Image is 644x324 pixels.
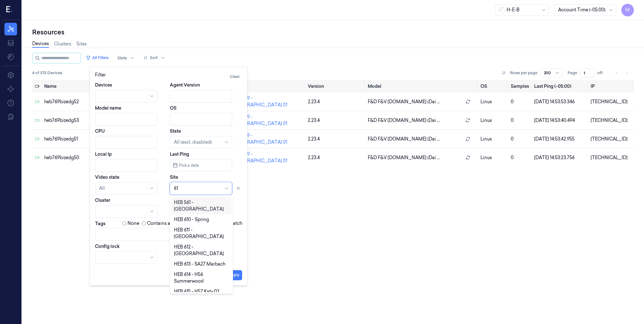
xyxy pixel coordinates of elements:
div: 2.23.4 [308,154,363,161]
label: CPU [95,128,105,134]
th: IP [588,80,634,93]
button: Apply [226,270,242,280]
div: 0 [511,117,529,124]
div: HEB 614 - H56 Summerwood [174,271,229,285]
label: Contains any [147,220,175,227]
label: Site [170,174,178,180]
div: [DATE] 14:53:40.494 [534,117,586,124]
span: F&D F&V [DOMAIN_NAME] (Dai ... [368,136,440,142]
label: Last Ping [170,151,189,157]
label: State [170,128,181,134]
th: Site [230,80,305,93]
div: 0 [511,136,529,142]
label: None [128,220,139,227]
div: 0 [511,99,529,105]
div: [DATE] 14:53:23.756 [534,154,586,161]
th: Version [305,80,365,93]
div: 2.23.4 [308,136,363,142]
th: Samples [508,80,532,93]
label: OS [170,105,176,111]
a: Sites [76,41,87,47]
div: HEB 610 - Spring [174,216,209,223]
label: Cluster [95,197,110,203]
div: HEB 612 - [GEOGRAPHIC_DATA] [174,244,229,257]
label: Video state [95,174,119,180]
a: Clusters [54,41,71,47]
a: Devices [32,40,49,48]
span: of 1 [597,70,607,76]
div: HEB 561 - [GEOGRAPHIC_DATA] [174,199,229,213]
span: F&D F&V [DOMAIN_NAME] (Dai ... [368,117,440,124]
p: linux [480,99,505,105]
span: F&D F&V [DOMAIN_NAME] (Dai ... [368,99,440,105]
th: Model [365,80,478,93]
button: Clear [227,72,242,82]
p: linux [480,117,505,124]
button: All Filters [83,53,111,63]
p: Rows per page [510,70,537,76]
div: 0 [511,154,529,161]
div: 2.23.4 [308,117,363,124]
div: HEB 613 - SA27 Marbach [174,261,225,267]
nav: pagination [612,69,631,77]
th: OS [478,80,508,93]
th: Last Ping (-05:00) [532,80,588,93]
span: Pick a date [178,162,199,168]
label: Devices [95,82,112,88]
th: Name [42,80,117,93]
label: Local Ip [95,151,112,157]
p: linux [480,154,505,161]
div: [TECHNICAL_ID] [591,117,631,124]
div: heb769bizedg50 [44,154,115,161]
label: Config lock [95,243,120,249]
button: M [621,4,634,16]
p: linux [480,136,505,142]
div: [DATE] 14:53:53.346 [534,99,586,105]
div: 2.23.4 [308,99,363,105]
div: heb769bizedg52 [44,99,115,105]
span: Page [568,70,577,76]
div: HEB 611 - [GEOGRAPHIC_DATA] [174,227,229,240]
button: Pick a date [170,159,232,171]
span: F&D F&V [DOMAIN_NAME] (Dai ... [368,154,440,161]
div: heb769bizedg53 [44,117,115,124]
div: [DATE] 14:53:42.955 [534,136,586,142]
div: HEB 615 - H57 Katy 02 [174,288,219,295]
div: [TECHNICAL_ID] [591,136,631,142]
label: Agent Version [170,82,200,88]
div: Resources [32,28,634,37]
label: Tags [95,221,105,226]
div: [TECHNICAL_ID] [591,154,631,161]
span: 4 of 373 Devices [32,70,62,76]
div: [TECHNICAL_ID] [591,99,631,105]
label: Model name [95,105,121,111]
div: heb769bizedg51 [44,136,115,142]
div: Filter [95,72,242,82]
